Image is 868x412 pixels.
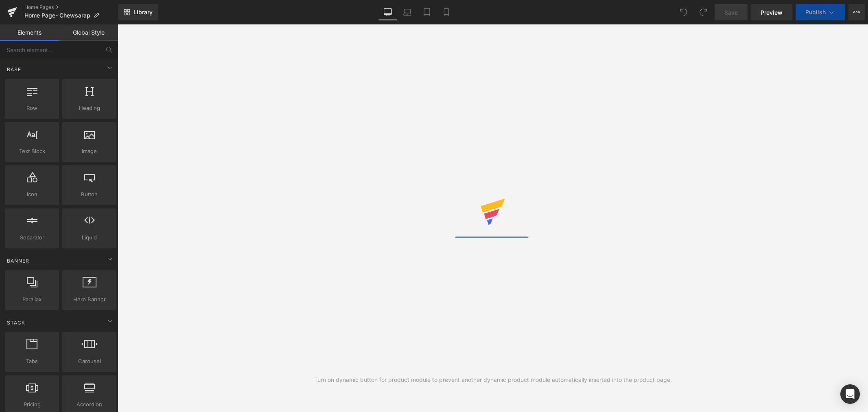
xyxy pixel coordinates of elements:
[65,233,114,242] span: Liquid
[7,400,57,409] span: Pricing
[796,4,845,20] button: Publish
[65,357,114,366] span: Carousel
[6,66,22,73] span: Base
[7,357,57,366] span: Tabs
[437,4,456,20] a: Mobile
[848,4,865,20] button: More
[314,375,672,384] div: Turn on dynamic button for product module to prevent another dynamic product module automatically...
[724,8,738,17] span: Save
[417,4,437,20] a: Tablet
[840,384,860,404] div: Open Intercom Messenger
[7,295,57,304] span: Parallax
[65,400,114,409] span: Accordion
[6,319,26,327] span: Stack
[65,104,114,112] span: Heading
[7,233,57,242] span: Separator
[24,4,118,11] a: Home Pages
[133,9,153,16] span: Library
[805,9,826,15] span: Publish
[65,295,114,304] span: Hero Banner
[7,147,57,156] span: Text Block
[59,24,118,41] a: Global Style
[398,4,417,20] a: Laptop
[6,257,30,265] span: Banner
[378,4,398,20] a: Desktop
[7,104,57,112] span: Row
[65,147,114,156] span: Image
[751,4,792,20] a: Preview
[761,8,783,17] span: Preview
[695,4,711,20] button: Redo
[7,190,57,199] span: Icon
[676,4,692,20] button: Undo
[24,12,90,19] span: Home Page- Chewsarap
[65,190,114,199] span: Button
[118,4,158,20] a: New Library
